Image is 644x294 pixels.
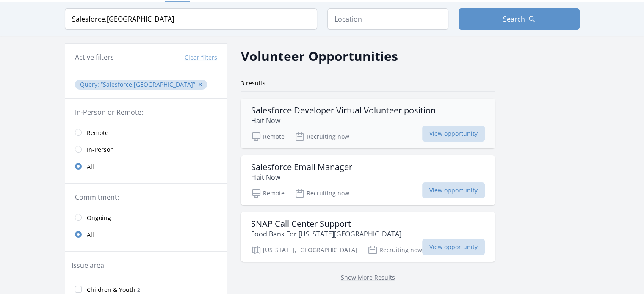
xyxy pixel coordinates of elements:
h2: Volunteer Opportunities [241,47,398,66]
a: Salesforce Email Manager HaitiNow Remote Recruiting now View opportunity [241,155,495,205]
a: Salesforce Developer Virtual Volunteer position HaitiNow Remote Recruiting now View opportunity [241,99,495,148]
p: [US_STATE], [GEOGRAPHIC_DATA] [251,245,357,255]
a: Remote [65,124,227,141]
p: Recruiting now [368,245,422,255]
span: View opportunity [422,126,485,142]
p: Recruiting now [295,132,349,142]
span: In-Person [87,146,114,154]
span: View opportunity [422,182,485,198]
p: HaitiNow [251,115,436,126]
q: Salesforce,[GEOGRAPHIC_DATA] [101,80,195,88]
h3: Salesforce Email Manager [251,162,352,172]
span: Query : [80,80,101,88]
p: HaitiNow [251,172,352,182]
button: Search [459,8,580,30]
input: Keyword [65,8,317,30]
input: Children & Youth 2 [75,286,82,293]
h3: Active filters [75,52,114,62]
legend: In-Person or Remote: [75,107,217,117]
legend: Commitment: [75,192,217,202]
span: Remote [87,129,108,137]
p: Food Bank For [US_STATE][GEOGRAPHIC_DATA] [251,229,401,239]
button: Clear filters [185,53,217,62]
p: Recruiting now [295,188,349,198]
p: Remote [251,188,285,198]
span: Children & Youth [87,286,135,294]
input: Location [327,8,448,30]
p: Remote [251,132,285,142]
a: Ongoing [65,209,227,226]
legend: Issue area [72,260,104,270]
span: All [87,162,94,171]
a: In-Person [65,141,227,158]
a: All [65,226,227,243]
span: 2 [137,286,140,294]
span: Search [503,14,525,24]
span: 3 results [241,79,265,87]
a: Show More Results [341,273,395,281]
h3: SNAP Call Center Support [251,219,401,229]
span: View opportunity [422,239,485,255]
h3: Salesforce Developer Virtual Volunteer position [251,105,436,115]
a: All [65,158,227,175]
span: Ongoing [87,214,111,222]
button: ✕ [198,80,203,89]
span: All [87,231,94,239]
a: SNAP Call Center Support Food Bank For [US_STATE][GEOGRAPHIC_DATA] [US_STATE], [GEOGRAPHIC_DATA] ... [241,212,495,262]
